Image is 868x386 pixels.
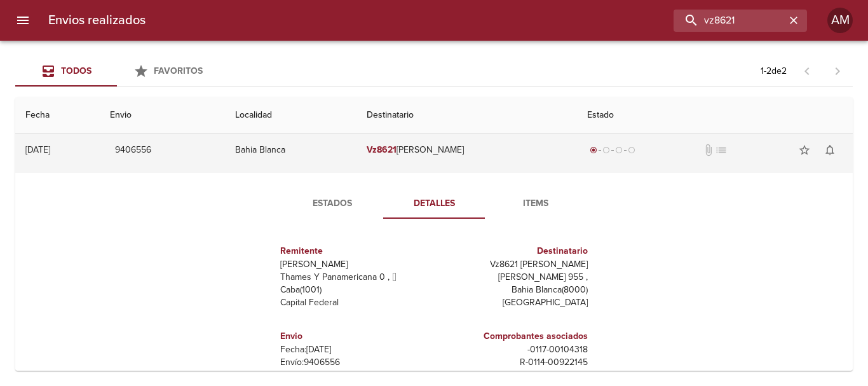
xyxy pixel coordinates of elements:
em: Vz8621 [367,144,397,155]
td: Bahia Blanca [225,127,357,173]
div: Tabs Envios [15,56,219,86]
h6: Envio [280,329,429,343]
th: Estado [577,97,853,134]
span: notifications_none [824,144,836,156]
button: menu [8,5,38,36]
p: Caba ( 1001 ) [280,284,429,296]
p: R - 0114 - 00922145 [439,356,588,369]
p: [GEOGRAPHIC_DATA] [439,296,588,309]
button: 9406556 [110,139,156,162]
div: Generado [587,144,638,156]
div: Abrir información de usuario [827,8,853,33]
span: radio_button_checked [590,146,597,154]
p: Bultos: 1 [280,369,429,382]
span: Todos [61,65,92,76]
input: buscar [674,10,785,32]
span: radio_button_unchecked [628,146,635,154]
h6: Destinatario [439,244,588,258]
span: radio_button_unchecked [615,146,623,154]
p: 1 - 2 de 2 [761,65,787,78]
button: Activar notificaciones [817,137,843,163]
p: Thames Y Panamericana 0 ,   [280,271,429,284]
p: - 0117 - 00104318 [439,343,588,356]
p: [PERSON_NAME] [280,258,429,271]
span: radio_button_unchecked [602,146,610,154]
div: Tabs detalle de guia [281,188,587,219]
p: Fecha: [DATE] [280,343,429,356]
span: Favoritos [154,65,203,76]
th: Destinatario [356,97,576,134]
th: Fecha [15,97,100,134]
span: No tiene documentos adjuntos [702,144,715,156]
h6: Envios realizados [48,10,146,31]
td: [PERSON_NAME] [356,127,576,173]
p: Bahia Blanca ( 8000 ) [439,284,588,296]
span: Estados [289,196,376,212]
span: 9406556 [115,142,151,158]
span: No tiene pedido asociado [715,144,728,156]
span: Pagina siguiente [822,56,853,86]
h6: Comprobantes asociados [439,329,588,343]
p: [PERSON_NAME] 955 , [439,271,588,284]
p: Capital Federal [280,296,429,309]
p: Envío: 9406556 [280,356,429,369]
span: Detalles [391,196,477,212]
div: [DATE] [25,144,50,155]
p: Vz8621 [PERSON_NAME] [439,258,588,271]
th: Localidad [225,97,357,134]
button: Agregar a favoritos [792,137,817,163]
th: Envio [100,97,225,134]
div: AM [827,8,853,33]
span: Pagina anterior [792,64,822,77]
span: star_border [798,144,811,156]
span: Items [492,196,579,212]
h6: Remitente [280,244,429,258]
